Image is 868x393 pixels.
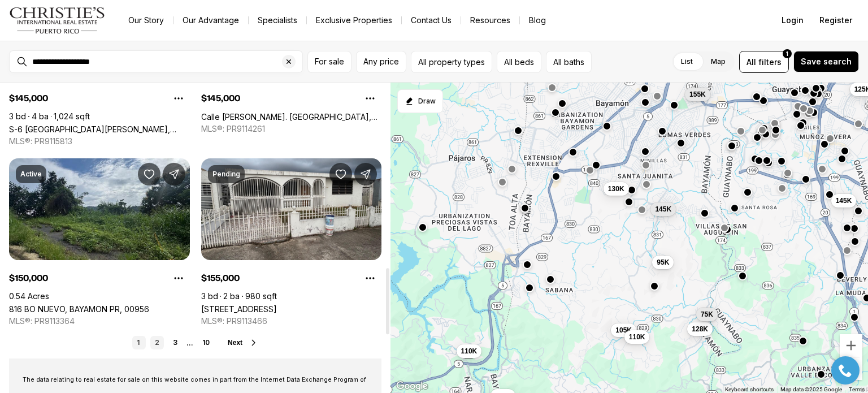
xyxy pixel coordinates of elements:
[819,16,852,25] span: Register
[228,338,258,347] button: Next
[786,49,788,58] span: 1
[758,56,782,68] span: filters
[672,51,702,72] label: List
[692,325,708,334] span: 128K
[801,57,852,66] span: Save search
[611,323,636,337] button: 105K
[689,90,706,99] span: 155K
[520,12,555,28] a: Blog
[696,308,717,321] button: 75K
[747,56,756,68] span: All
[9,304,149,314] a: 816 BO NUEVO, BAYAMON PR, 00956
[20,170,42,179] p: Active
[793,51,859,72] button: Save search
[132,336,146,349] a: 1
[282,51,302,72] button: Clear search input
[9,7,106,34] img: logo
[411,51,492,73] button: All property types
[138,163,160,185] button: Save Property: 816 BO NUEVO
[359,87,381,110] button: Property options
[132,336,214,349] nav: Pagination
[329,163,352,185] button: Save Property: 23 CALLE
[363,57,399,66] span: Any price
[782,16,804,25] span: Login
[150,336,164,349] a: 2
[700,310,713,319] span: 75K
[307,12,401,28] a: Exclusive Properties
[201,304,277,314] a: 23 CALLE, BAYAMON PR, 00959
[249,12,306,28] a: Specialists
[461,347,477,356] span: 110K
[813,9,859,32] button: Register
[687,322,713,336] button: 128K
[603,182,628,196] button: 130K
[186,339,193,347] li: ...
[212,170,240,179] p: Pending
[9,124,190,134] a: S-6 Santa Juanita ABAD N, BAYAMON PR, 00956
[307,51,351,73] button: For sale
[624,330,649,344] button: 110K
[397,89,443,113] button: Start drawing
[831,194,856,208] button: 145K
[359,267,381,290] button: Property options
[780,386,842,392] span: Map data ©2025 Google
[702,51,735,72] label: Map
[173,12,248,28] a: Our Advantage
[198,336,214,349] a: 10
[652,256,674,269] button: 95K
[201,112,382,122] a: Calle Juan Ramos BO. GUARAGUAO, GUAYNABO PR, 00969
[402,12,461,28] button: Contact Us
[657,258,669,267] span: 95K
[163,163,185,185] button: Share Property
[835,196,852,205] span: 145K
[739,51,789,73] button: Allfilters1
[354,163,377,185] button: Share Property
[685,88,710,101] button: 155K
[167,267,190,290] button: Property options
[546,51,592,73] button: All baths
[628,332,645,342] span: 110K
[168,336,182,349] a: 3
[840,334,862,357] button: Zoom in
[356,51,406,73] button: Any price
[228,339,242,347] span: Next
[615,326,632,335] span: 105K
[655,205,671,214] span: 145K
[456,344,481,358] button: 110K
[119,12,173,28] a: Our Story
[650,202,676,216] button: 145K
[167,87,190,110] button: Property options
[461,12,519,28] a: Resources
[775,9,810,32] button: Login
[315,57,344,66] span: For sale
[497,51,541,73] button: All beds
[607,184,624,193] span: 130K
